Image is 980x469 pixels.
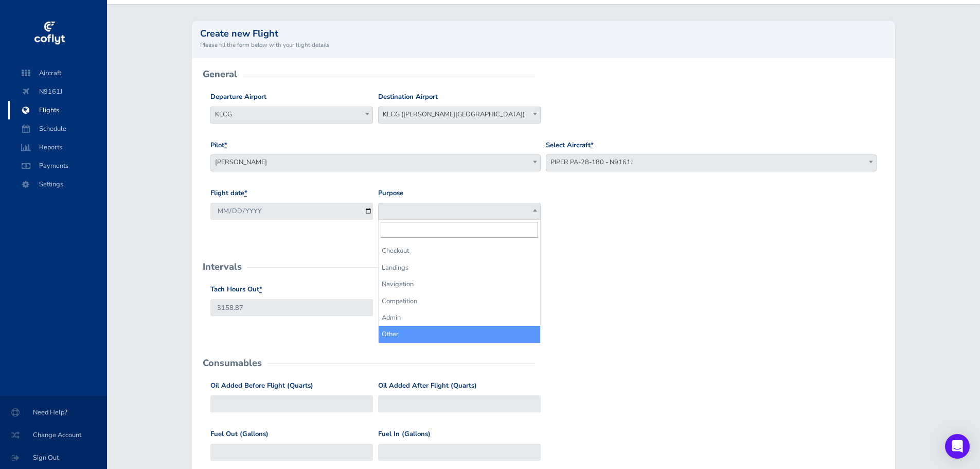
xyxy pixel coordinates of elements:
[546,154,876,171] span: PIPER PA-28-180 - N9161J
[379,107,540,121] span: KLCG (Wayne Municipal Airport)
[12,448,95,467] span: Sign Out
[12,403,95,422] span: Need Help?
[19,138,97,157] span: Reports
[244,188,247,198] abbr: required
[211,155,540,169] span: Travis Meyer
[203,358,262,368] h2: Consumables
[12,426,95,444] span: Change Account
[378,107,541,124] span: KLCG (Wayne Municipal Airport)
[19,119,97,138] span: Schedule
[378,429,431,440] label: Fuel In (Gallons)
[379,293,540,309] li: Competition
[546,140,594,151] label: Select Aircraft
[203,70,237,79] h2: General
[200,29,886,38] h2: Create new Flight
[210,284,262,295] label: Tach Hours Out
[19,82,97,101] span: N9161J
[200,40,886,49] small: Please fill the form below with your flight details
[210,107,373,124] span: KLCG
[379,276,540,292] li: Navigation
[203,262,242,271] h2: Intervals
[19,64,97,82] span: Aircraft
[378,188,403,199] label: Purpose
[210,380,313,391] label: Oil Added Before Flight (Quarts)
[378,92,438,102] label: Destination Airport
[591,141,594,150] abbr: required
[211,107,372,121] span: KLCG
[19,157,97,175] span: Payments
[378,380,477,391] label: Oil Added After Flight (Quarts)
[19,175,97,194] span: Settings
[546,155,876,169] span: PIPER PA-28-180 - N9161J
[32,18,66,49] img: coflyt logo
[945,434,970,459] div: Open Intercom Messenger
[210,188,247,199] label: Flight date
[379,259,540,276] li: Landings
[379,326,540,342] li: Other
[210,429,269,440] label: Fuel Out (Gallons)
[19,101,97,119] span: Flights
[259,285,262,294] abbr: required
[379,309,540,326] li: Admin
[379,242,540,259] li: Checkout
[210,154,541,171] span: Travis Meyer
[210,92,266,102] label: Departure Airport
[224,141,227,150] abbr: required
[210,140,227,151] label: Pilot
